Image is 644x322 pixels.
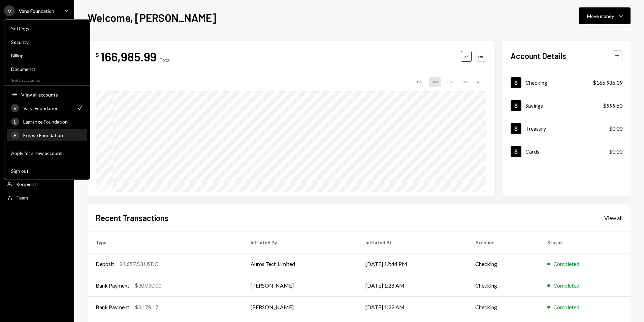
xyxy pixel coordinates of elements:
[100,49,157,64] div: 166,985.99
[603,102,622,110] div: $999.60
[19,8,54,14] div: Vana Foundation
[7,49,87,61] a: Billing
[609,147,622,156] div: $0.00
[474,77,486,87] div: ALL
[503,94,631,117] a: Savings$999.60
[467,275,539,296] td: Checking
[511,50,566,61] h2: Account Details
[7,115,87,128] a: LLagrange Foundation
[96,281,129,290] div: Bank Payment
[4,76,90,83] div: Switch accounts
[88,232,243,253] th: Type
[120,260,158,268] div: 24,657.53 USDC
[467,232,539,253] th: Account
[7,129,87,141] a: EEclipse Foundation
[604,215,622,221] div: View all
[357,232,467,253] th: Initiated At
[525,79,547,86] div: Checking
[243,232,357,253] th: Initiated By
[23,132,83,138] div: Eclipse Foundation
[21,92,83,98] div: View all accounts
[357,275,467,296] td: [DATE] 1:28 AM
[604,214,622,221] a: View all
[357,296,467,318] td: [DATE] 1:22 AM
[7,63,87,75] a: Documents
[11,66,83,72] div: Documents
[445,77,456,87] div: 3M
[16,195,28,200] div: Team
[23,119,83,125] div: Lagrange Foundation
[96,303,129,311] div: Bank Payment
[579,7,631,24] button: Move money
[159,57,170,63] div: Total
[16,181,39,187] div: Recipients
[7,89,87,101] button: View all accounts
[11,168,83,174] div: Sign out
[467,253,539,275] td: Checking
[243,253,357,275] td: Auros Tech Limited
[609,125,622,133] div: $0.00
[525,148,539,155] div: Cards
[96,52,99,58] div: $
[553,281,579,290] div: Completed
[11,131,19,139] div: E
[11,26,83,31] div: Settings
[503,71,631,94] a: Checking$165,986.39
[503,140,631,163] a: Cards$0.00
[593,79,622,87] div: $165,986.39
[553,303,579,311] div: Completed
[4,178,70,190] a: Recipients
[11,39,83,45] div: Security
[539,232,631,253] th: Status
[243,275,357,296] td: [PERSON_NAME]
[7,36,87,48] a: Security
[587,12,614,20] div: Move money
[503,117,631,140] a: Treasury$0.00
[23,105,72,111] div: Vana Foundation
[413,77,425,87] div: 1W
[7,165,87,177] button: Sign out
[11,118,19,126] div: L
[525,125,546,132] div: Treasury
[4,5,15,16] div: V
[96,260,114,268] div: Deposit
[135,303,158,311] div: $3,178.17
[7,22,87,34] a: Settings
[357,253,467,275] td: [DATE] 12:44 PM
[96,212,168,223] h2: Recent Transactions
[553,260,579,268] div: Completed
[88,11,216,24] h1: Welcome, [PERSON_NAME]
[243,296,357,318] td: [PERSON_NAME]
[135,281,161,290] div: $30,030.00
[460,77,470,87] div: 1Y
[467,296,539,318] td: Checking
[7,147,87,159] button: Apply for a new account
[525,102,543,109] div: Savings
[11,104,19,112] div: V
[11,150,83,156] div: Apply for a new account
[4,191,70,204] a: Team
[11,53,83,58] div: Billing
[429,77,441,87] div: 1M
